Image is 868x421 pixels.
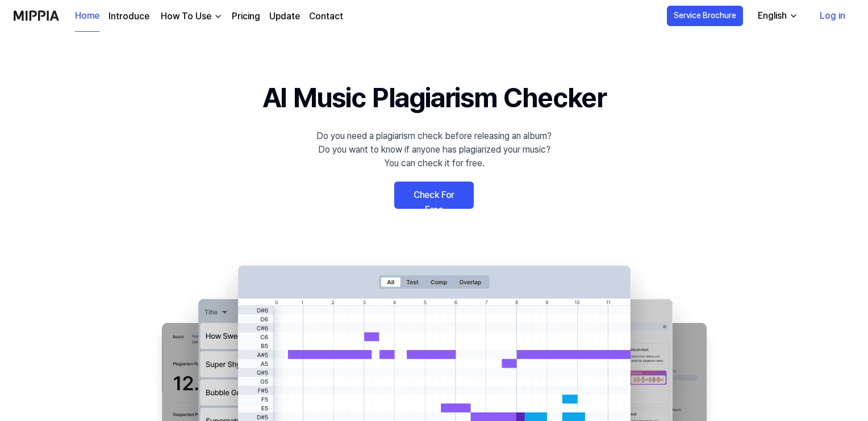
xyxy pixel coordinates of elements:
[269,10,300,23] a: Update
[667,6,743,26] button: Service Brochure
[75,1,99,32] a: Home
[756,9,789,23] div: English
[214,12,223,21] img: down
[316,129,552,170] div: Do you need a plagiarism check before releasing an album? Do you want to know if anyone has plagi...
[108,10,149,23] a: Introduce
[749,5,805,27] button: English
[309,10,343,23] a: Contact
[394,182,474,209] a: Check For Free
[262,77,606,118] h1: AI Music Plagiarism Checker
[158,10,223,23] button: How To Use
[158,10,214,23] div: How To Use
[232,10,260,23] a: Pricing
